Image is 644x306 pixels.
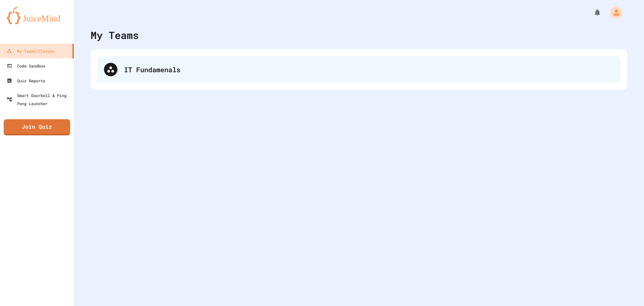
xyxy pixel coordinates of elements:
[97,56,621,83] div: IT Fundamenals
[7,91,71,107] div: Smart Doorbell & Ping Pong Launcher
[7,47,55,55] div: My Teams/Classes
[7,62,45,70] div: Code Sandbox
[7,77,45,85] div: Quiz Reports
[7,7,67,24] img: logo-orange.svg
[4,119,70,135] a: Join Quiz
[603,5,624,20] div: My Account
[124,64,614,75] div: IT Fundamenals
[581,7,603,18] div: My Notifications
[91,28,139,43] div: My Teams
